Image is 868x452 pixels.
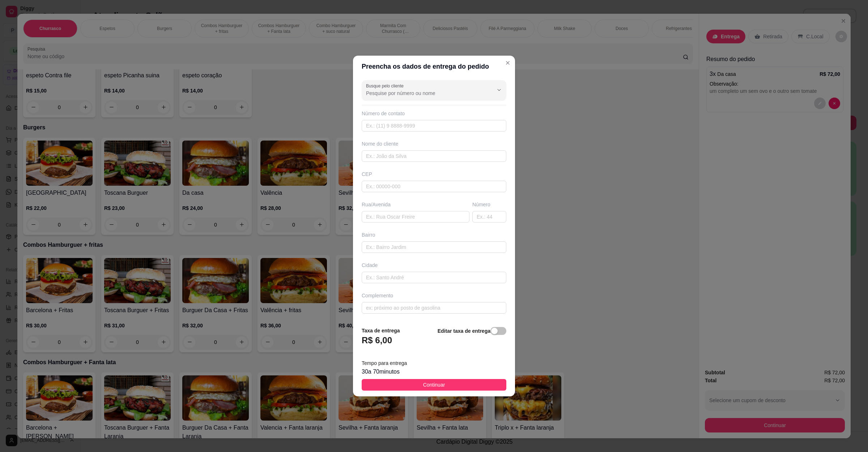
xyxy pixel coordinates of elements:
div: Número [472,201,506,208]
input: Ex.: Bairro Jardim [362,241,506,253]
div: Bairro [362,231,506,238]
strong: Taxa de entrega [362,328,400,333]
input: Ex.: 00000-000 [362,181,506,192]
span: Continuar [423,381,445,389]
button: Close [502,57,514,69]
header: Preencha os dados de entrega do pedido [353,56,515,77]
div: CEP [362,171,506,178]
button: Show suggestions [493,84,505,96]
strong: Editar taxa de entrega [438,328,490,334]
input: Ex.: (11) 9 8888-9999 [362,120,506,132]
div: Rua/Avenida [362,201,469,208]
span: Tempo para entrega [362,360,407,366]
input: Ex.: João da Silva [362,150,506,162]
input: Ex.: 44 [472,211,506,223]
div: 30 a 70 minutos [362,367,506,376]
input: Ex.: Santo André [362,272,506,283]
div: Nome do cliente [362,140,506,147]
div: Complemento [362,292,506,299]
div: Número de contato [362,110,506,117]
input: Ex.: Rua Oscar Freire [362,211,469,223]
label: Busque pelo cliente [366,83,406,89]
input: Busque pelo cliente [366,90,482,97]
button: Continuar [362,379,506,391]
div: Cidade [362,262,506,269]
h3: R$ 6,00 [362,335,392,346]
input: ex: próximo ao posto de gasolina [362,302,506,314]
